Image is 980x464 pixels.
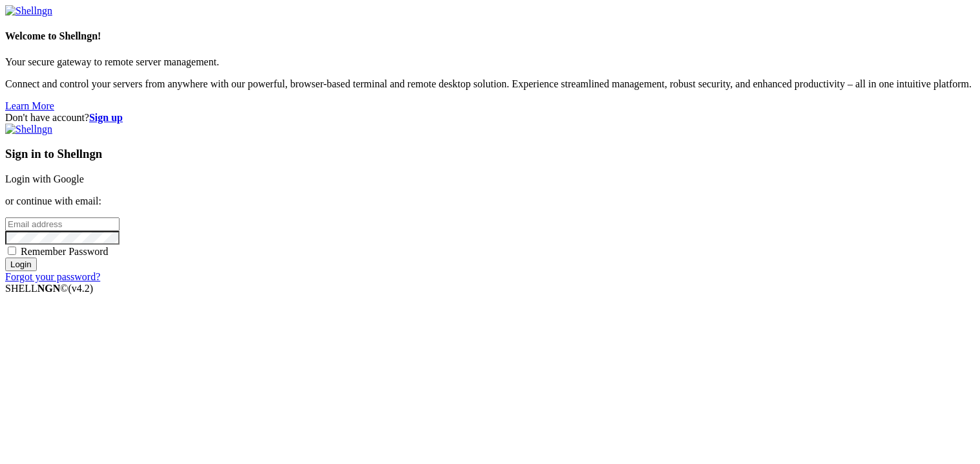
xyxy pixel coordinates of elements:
[5,5,52,17] img: Shellngn
[37,283,61,294] b: NGN
[89,112,123,123] a: Sign up
[5,112,975,124] div: Don't have account?
[68,283,94,294] span: 4.2.0
[5,271,100,282] a: Forgot your password?
[5,124,52,135] img: Shellngn
[5,173,84,184] a: Login with Google
[21,246,109,257] span: Remember Password
[8,247,16,255] input: Remember Password
[5,100,54,111] a: Learn More
[5,195,975,207] p: or continue with email:
[5,30,975,42] h4: Welcome to Shellngn!
[5,78,975,90] p: Connect and control your servers from anywhere with our powerful, browser-based terminal and remo...
[5,258,37,271] input: Login
[5,283,93,294] span: SHELL ©
[5,217,120,231] input: Email address
[5,56,975,68] p: Your secure gateway to remote server management.
[5,147,975,161] h3: Sign in to Shellngn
